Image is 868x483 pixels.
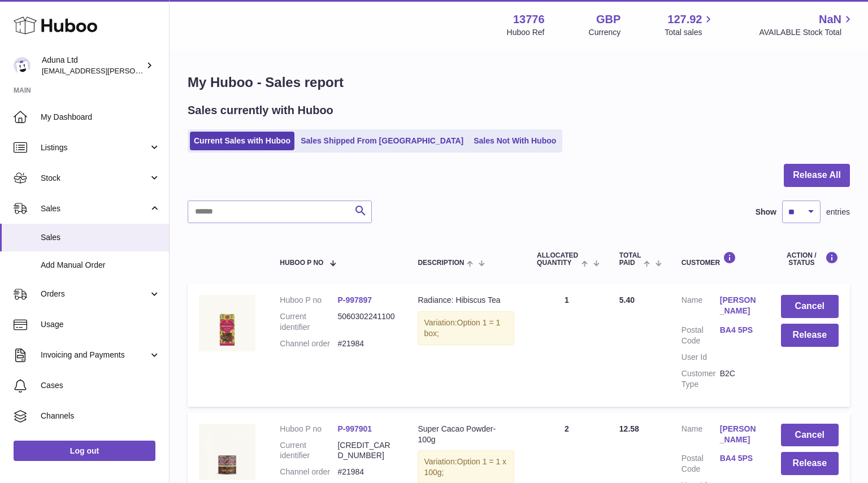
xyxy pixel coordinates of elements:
[720,453,758,464] a: BA4 5PS
[41,380,160,391] span: Cases
[42,66,287,75] span: [EMAIL_ADDRESS][PERSON_NAME][PERSON_NAME][DOMAIN_NAME]
[682,453,720,475] dt: Postal Code
[41,350,149,360] span: Invoicing and Payments
[14,441,155,461] a: Log out
[619,424,639,433] span: 12.58
[619,295,635,304] span: 5.40
[337,338,395,349] dd: #21984
[41,173,149,184] span: Stock
[720,325,758,336] a: BA4 5PS
[280,467,337,477] dt: Channel order
[199,295,255,351] img: RADIANCE-HIBISCUS-TEA-FOP-CHALK.jpg
[665,12,715,38] a: 127.92 Total sales
[190,132,294,150] a: Current Sales with Huboo
[682,368,720,390] dt: Customer Type
[507,27,545,38] div: Huboo Ref
[14,57,31,74] img: deborahe.kamara@aduna.com
[280,424,337,434] dt: Huboo P no
[337,467,395,477] dd: #21984
[589,27,621,38] div: Currency
[596,12,620,27] strong: GBP
[41,142,149,153] span: Listings
[619,252,641,267] span: Total paid
[682,325,720,346] dt: Postal Code
[337,311,395,333] dd: 5060302241100
[280,311,337,333] dt: Current identifier
[819,12,841,27] span: NaN
[513,12,545,27] strong: 13776
[526,284,608,406] td: 1
[826,207,850,217] span: entries
[784,164,850,187] button: Release All
[759,27,854,38] span: AVAILABLE Stock Total
[781,251,839,267] div: Action / Status
[682,352,720,363] dt: User Id
[665,27,715,38] span: Total sales
[41,411,160,421] span: Channels
[41,260,160,271] span: Add Manual Order
[337,424,372,433] a: P-997901
[41,203,149,214] span: Sales
[720,424,758,445] a: [PERSON_NAME]
[424,318,500,338] span: Option 1 = 1 box;
[280,259,323,267] span: Huboo P no
[470,132,560,150] a: Sales Not With Huboo
[297,132,467,150] a: Sales Shipped From [GEOGRAPHIC_DATA]
[41,232,160,243] span: Sales
[418,259,464,267] span: Description
[42,55,144,76] div: Aduna Ltd
[199,424,255,480] img: 137761723637024.jpg
[280,338,337,349] dt: Channel order
[418,295,514,306] div: Radiance: Hibiscus Tea
[418,311,514,345] div: Variation:
[280,440,337,462] dt: Current identifier
[424,457,506,477] span: Option 1 = 1 x 100g;
[720,368,758,390] dd: B2C
[682,251,758,267] div: Customer
[41,289,149,299] span: Orders
[781,295,839,318] button: Cancel
[188,103,333,118] h2: Sales currently with Huboo
[280,295,337,306] dt: Huboo P no
[667,12,702,27] span: 127.92
[337,295,372,304] a: P-997897
[781,452,839,475] button: Release
[759,12,854,38] a: NaN AVAILABLE Stock Total
[537,252,579,267] span: ALLOCATED Quantity
[418,424,514,445] div: Super Cacao Powder- 100g
[781,424,839,447] button: Cancel
[682,295,720,319] dt: Name
[756,207,776,217] label: Show
[41,319,160,330] span: Usage
[781,324,839,347] button: Release
[682,424,720,448] dt: Name
[720,295,758,316] a: [PERSON_NAME]
[188,73,850,92] h1: My Huboo - Sales report
[337,440,395,462] dd: [CREDIT_CARD_NUMBER]
[41,112,160,123] span: My Dashboard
